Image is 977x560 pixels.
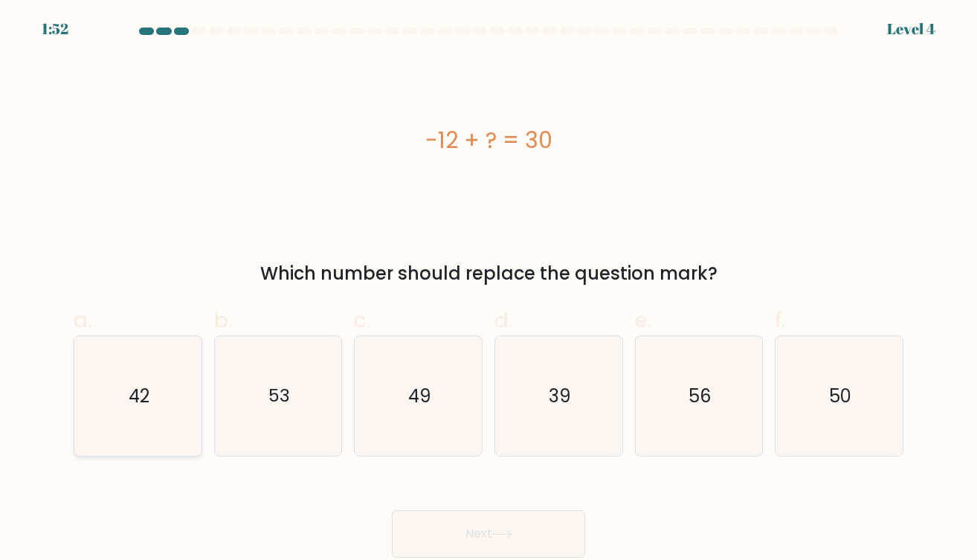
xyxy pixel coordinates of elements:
div: Which number should replace the question mark? [83,260,894,287]
div: 1:52 [42,18,68,40]
div: Level 4 [887,18,935,40]
span: b. [214,306,232,335]
span: a. [74,306,91,335]
div: -12 + ? = 30 [74,123,903,157]
span: c. [354,306,370,335]
span: f. [775,306,785,335]
text: 42 [129,384,149,408]
button: Next [392,510,585,558]
text: 39 [549,384,571,408]
span: e. [635,306,651,335]
text: 56 [689,384,712,408]
text: 53 [268,384,290,408]
text: 50 [829,384,851,408]
span: d. [494,306,512,335]
text: 49 [408,384,431,408]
